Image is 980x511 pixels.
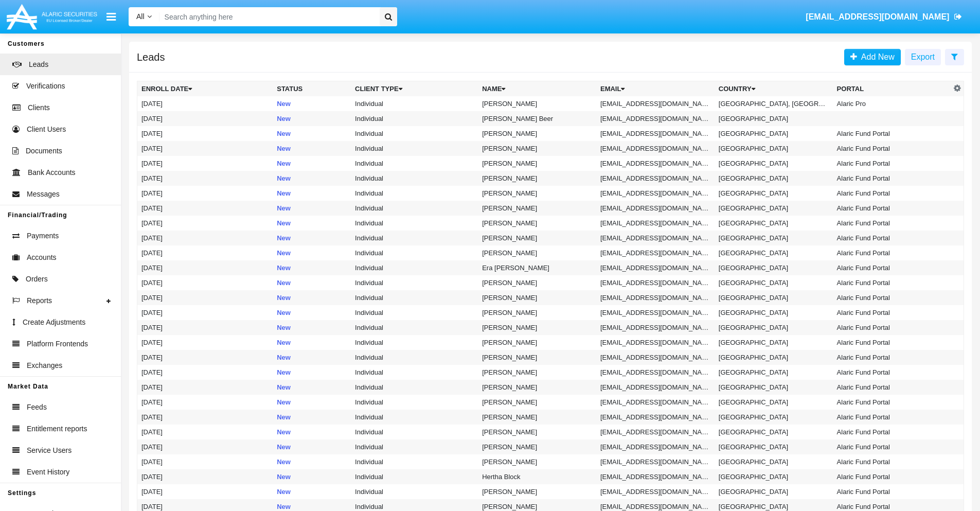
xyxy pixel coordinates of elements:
[137,290,273,305] td: [DATE]
[273,260,351,275] td: New
[715,216,833,231] td: [GEOGRAPHIC_DATA]
[596,320,715,335] td: [EMAIL_ADDRESS][DOMAIN_NAME]
[596,275,715,290] td: [EMAIL_ADDRESS][DOMAIN_NAME]
[478,245,596,260] td: [PERSON_NAME]
[715,156,833,171] td: [GEOGRAPHIC_DATA]
[715,171,833,186] td: [GEOGRAPHIC_DATA]
[137,410,273,425] td: [DATE]
[833,425,951,439] td: Alaric Fund Portal
[137,454,273,469] td: [DATE]
[596,81,715,97] th: Email
[478,186,596,201] td: [PERSON_NAME]
[28,167,76,178] span: Bank Accounts
[715,305,833,320] td: [GEOGRAPHIC_DATA]
[596,425,715,439] td: [EMAIL_ADDRESS][DOMAIN_NAME]
[137,231,273,245] td: [DATE]
[478,81,596,97] th: Name
[273,290,351,305] td: New
[23,317,85,328] span: Create Adjustments
[833,260,951,275] td: Alaric Fund Portal
[715,245,833,260] td: [GEOGRAPHIC_DATA]
[833,156,951,171] td: Alaric Fund Portal
[833,350,951,365] td: Alaric Fund Portal
[273,81,351,97] th: Status
[5,2,99,32] img: Logo image
[833,171,951,186] td: Alaric Fund Portal
[596,484,715,499] td: [EMAIL_ADDRESS][DOMAIN_NAME]
[351,439,478,454] td: Individual
[351,111,478,126] td: Individual
[159,7,376,26] input: Search
[137,81,273,97] th: Enroll Date
[596,350,715,365] td: [EMAIL_ADDRESS][DOMAIN_NAME]
[273,335,351,350] td: New
[137,141,273,156] td: [DATE]
[596,439,715,454] td: [EMAIL_ADDRESS][DOMAIN_NAME]
[351,186,478,201] td: Individual
[351,350,478,365] td: Individual
[478,171,596,186] td: [PERSON_NAME]
[351,81,478,97] th: Client Type
[715,290,833,305] td: [GEOGRAPHIC_DATA]
[715,186,833,201] td: [GEOGRAPHIC_DATA]
[833,320,951,335] td: Alaric Fund Portal
[478,469,596,484] td: Hertha Block
[715,96,833,111] td: [GEOGRAPHIC_DATA], [GEOGRAPHIC_DATA]
[478,454,596,469] td: [PERSON_NAME]
[273,395,351,410] td: New
[28,102,50,113] span: Clients
[273,365,351,380] td: New
[136,12,145,21] span: All
[137,245,273,260] td: [DATE]
[273,201,351,216] td: New
[27,402,47,413] span: Feeds
[351,126,478,141] td: Individual
[857,52,895,61] span: Add New
[596,469,715,484] td: [EMAIL_ADDRESS][DOMAIN_NAME]
[478,126,596,141] td: [PERSON_NAME]
[478,439,596,454] td: [PERSON_NAME]
[596,365,715,380] td: [EMAIL_ADDRESS][DOMAIN_NAME]
[351,290,478,305] td: Individual
[715,454,833,469] td: [GEOGRAPHIC_DATA]
[596,380,715,395] td: [EMAIL_ADDRESS][DOMAIN_NAME]
[478,275,596,290] td: [PERSON_NAME]
[478,156,596,171] td: [PERSON_NAME]
[833,410,951,425] td: Alaric Fund Portal
[273,410,351,425] td: New
[273,469,351,484] td: New
[715,81,833,97] th: Country
[351,320,478,335] td: Individual
[137,275,273,290] td: [DATE]
[137,186,273,201] td: [DATE]
[596,111,715,126] td: [EMAIL_ADDRESS][DOMAIN_NAME]
[137,365,273,380] td: [DATE]
[273,216,351,231] td: New
[833,245,951,260] td: Alaric Fund Portal
[715,335,833,350] td: [GEOGRAPHIC_DATA]
[833,335,951,350] td: Alaric Fund Portal
[351,335,478,350] td: Individual
[478,395,596,410] td: [PERSON_NAME]
[911,52,935,61] span: Export
[596,245,715,260] td: [EMAIL_ADDRESS][DOMAIN_NAME]
[27,339,88,349] span: Platform Frontends
[351,96,478,111] td: Individual
[478,201,596,216] td: [PERSON_NAME]
[715,141,833,156] td: [GEOGRAPHIC_DATA]
[273,439,351,454] td: New
[137,320,273,335] td: [DATE]
[351,454,478,469] td: Individual
[273,425,351,439] td: New
[833,469,951,484] td: Alaric Fund Portal
[478,231,596,245] td: [PERSON_NAME]
[715,484,833,499] td: [GEOGRAPHIC_DATA]
[273,126,351,141] td: New
[478,350,596,365] td: [PERSON_NAME]
[478,320,596,335] td: [PERSON_NAME]
[715,395,833,410] td: [GEOGRAPHIC_DATA]
[833,484,951,499] td: Alaric Fund Portal
[137,425,273,439] td: [DATE]
[715,231,833,245] td: [GEOGRAPHIC_DATA]
[833,201,951,216] td: Alaric Fund Portal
